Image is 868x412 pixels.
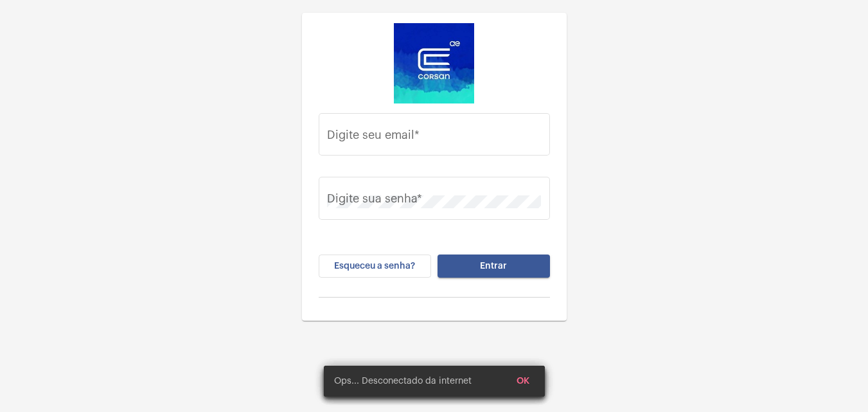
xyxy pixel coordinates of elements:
[517,377,529,386] span: OK
[334,262,415,271] span: Esqueceu a senha?
[480,262,507,271] span: Entrar
[334,375,472,388] span: Ops... Desconectado da internet
[319,255,431,278] button: Esqueceu a senha?
[327,131,541,144] input: Digite seu email
[438,255,550,278] button: Entrar
[394,23,474,103] img: d4669ae0-8c07-2337-4f67-34b0df7f5ae4.jpeg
